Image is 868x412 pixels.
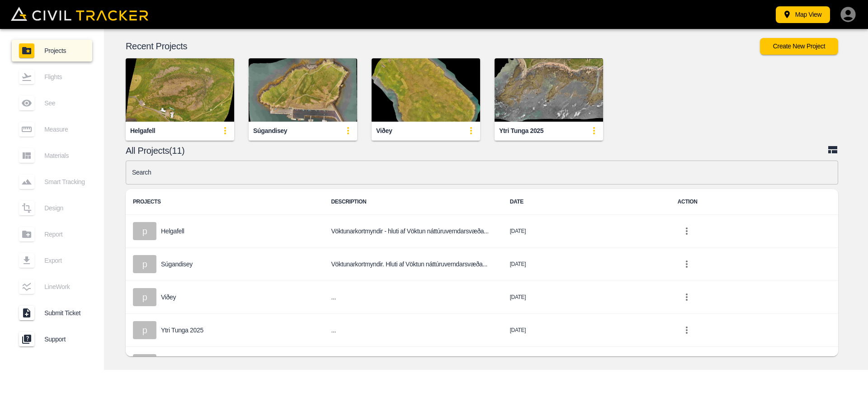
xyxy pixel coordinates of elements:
button: update-card-details [339,122,357,140]
div: Helgafell [130,127,155,135]
button: update-card-details [216,122,234,140]
th: PROJECTS [126,189,324,215]
a: Submit Ticket [12,302,92,324]
td: [DATE] [503,314,670,347]
p: Ytri Tunga 2025 [161,327,203,334]
div: p [133,288,156,306]
button: Map View [776,6,830,23]
button: update-card-details [585,122,603,140]
a: Projects [12,40,92,62]
div: Viðey [376,127,392,135]
div: p [133,222,156,240]
td: [DATE] [503,347,670,380]
img: Helgafell [126,58,234,122]
span: Support [44,336,85,343]
th: DATE [503,189,670,215]
a: Support [12,328,92,350]
div: p [133,321,156,339]
th: DESCRIPTION [324,189,502,215]
p: All Projects(11) [126,147,827,154]
div: Súgandisey [253,127,287,135]
img: Ytri Tunga 2025 [495,58,603,122]
th: ACTION [670,189,838,215]
h6: Vöktunarkortmyndir - hluti af Vöktun náttúruverndarsvæða [331,226,495,237]
h6: Vöktunarkortmyndir. Hluti af Vöktun náttúruverndarsvæða [331,259,495,270]
td: [DATE] [503,248,670,281]
div: p [133,255,156,273]
td: [DATE] [503,215,670,248]
button: update-card-details [462,122,480,140]
img: Viðey [372,58,480,122]
span: Projects [44,47,85,54]
h6: ... [331,292,495,303]
img: Civil Tracker [11,7,148,21]
h6: ... [331,325,495,336]
span: Submit Ticket [44,309,85,317]
p: Viðey [161,294,176,301]
p: Recent Projects [126,43,760,50]
div: Ytri Tunga 2025 [499,127,543,135]
p: Súgandisey [161,260,193,268]
div: p [133,354,156,372]
p: Helgafell [161,227,184,235]
img: Súgandisey [249,58,357,122]
td: [DATE] [503,281,670,314]
button: Create New Project [760,38,838,55]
